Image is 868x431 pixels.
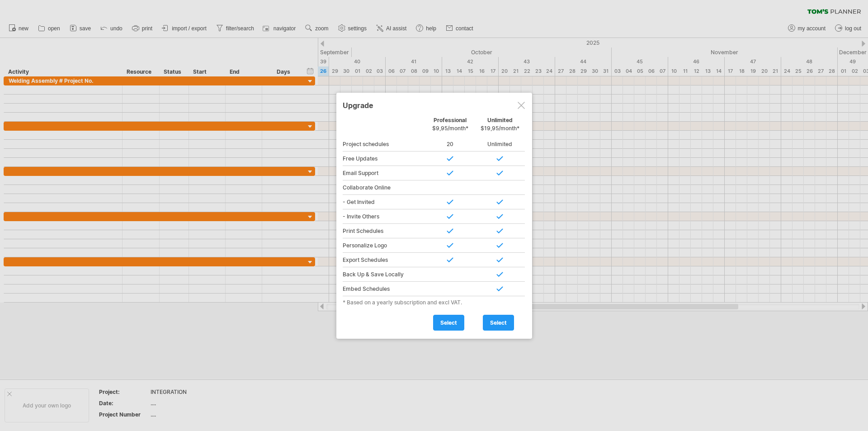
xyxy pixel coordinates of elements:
[425,117,475,136] div: Professional
[343,224,425,238] div: Print Schedules
[343,152,425,166] div: Free Updates
[343,137,425,152] div: Project schedules
[481,125,519,132] span: $19,95/month*
[343,238,425,253] div: Personalize Logo
[343,299,526,306] div: * Based on a yearly subscription and excl VAT.
[343,253,425,267] div: Export Schedules
[440,319,457,326] span: select
[343,267,425,282] div: Back Up & Save Locally
[483,315,514,331] a: select
[343,166,425,180] div: Email Support
[343,209,425,224] div: - Invite Others
[475,137,525,152] div: Unlimited
[343,180,425,195] div: Collaborate Online
[490,319,507,326] span: select
[432,125,468,132] span: $9,95/month*
[343,97,526,113] div: Upgrade
[475,117,525,136] div: Unlimited
[433,315,464,331] a: select
[425,137,475,152] div: 20
[343,282,425,296] div: Embed Schedules
[343,195,425,209] div: - Get Invited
